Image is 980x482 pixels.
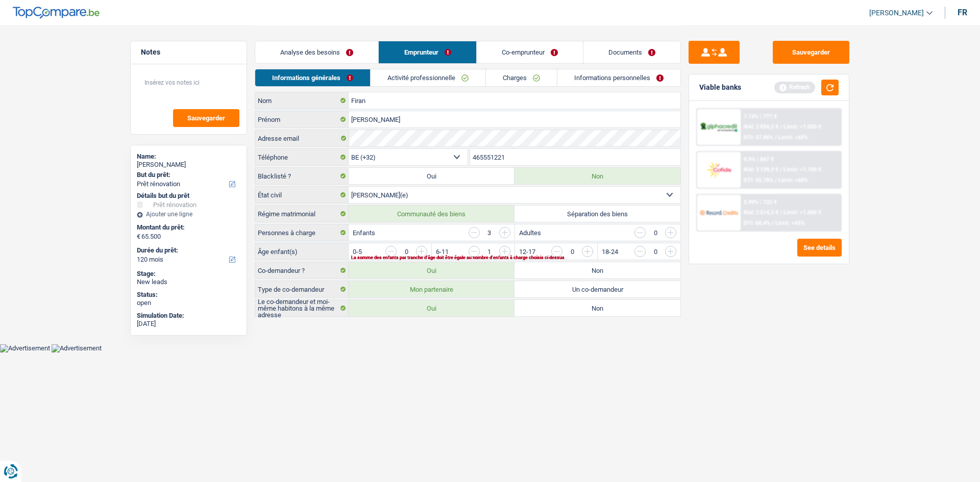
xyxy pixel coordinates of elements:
[514,300,680,316] label: Non
[773,41,849,64] button: Sauvegarder
[775,220,805,226] span: Limit: <65%
[255,130,349,146] label: Adresse email
[255,281,349,297] label: Type de co-demandeur
[477,41,583,63] a: Co-emprunteur
[349,300,514,316] label: Oui
[958,8,967,17] div: fr
[583,41,680,63] a: Documents
[349,281,514,297] label: Mon partenaire
[137,291,240,299] div: Status:
[173,109,239,127] button: Sauvegarder
[778,177,808,184] span: Limit: <60%
[141,48,236,57] h5: Notes
[699,83,741,92] div: Viable banks
[486,69,557,86] a: Charges
[13,7,100,19] img: TopCompare Logo
[774,82,815,93] div: Refresh
[137,278,240,286] div: New leads
[772,220,774,226] span: /
[775,134,777,141] span: /
[514,168,680,184] label: Non
[514,281,680,297] label: Un co-demandeur
[255,206,349,222] label: Régime matrimonial
[137,211,240,218] div: Ajouter une ligne
[869,9,924,17] span: [PERSON_NAME]
[137,153,240,161] div: Name:
[485,230,494,236] div: 3
[349,262,514,278] label: Oui
[700,160,738,179] img: Cofidis
[137,320,240,328] div: [DATE]
[379,41,476,63] a: Emprunteur
[371,69,485,86] a: Activité professionnelle
[780,123,782,130] span: /
[255,92,349,109] label: Nom
[255,262,349,278] label: Co-demandeur ?
[255,41,378,63] a: Analyse des besoins
[514,206,680,222] label: Séparation des biens
[700,203,738,222] img: Record Credits
[744,209,778,216] span: NAI: 2 514,3 €
[137,233,140,241] span: €
[783,123,821,130] span: Limit: >1.000 €
[780,209,782,216] span: /
[351,256,646,260] div: La somme des enfants par tranche d'âge doit être égale au nombre d'enfants à charge choisis ci-de...
[797,239,842,257] button: See details
[861,5,933,21] a: [PERSON_NAME]
[744,134,773,141] span: DTI: 57.86%
[402,248,411,255] div: 0
[187,115,225,121] span: Sauvegarder
[353,230,375,236] label: Enfants
[255,149,349,165] label: Téléphone
[651,230,660,236] div: 0
[780,166,782,173] span: /
[783,166,821,173] span: Limit: >1.100 €
[137,246,238,255] label: Durée du prêt:
[137,270,240,278] div: Stage:
[255,224,349,241] label: Personnes à charge
[255,243,349,260] label: Âge enfant(s)
[137,161,240,169] div: [PERSON_NAME]
[255,168,349,184] label: Blacklisté ?
[744,177,773,184] span: DTI: 55.78%
[137,171,238,179] label: But du prêt:
[255,69,370,86] a: Informations générales
[349,206,514,222] label: Communauté des biens
[470,149,681,165] input: 401020304
[778,134,808,141] span: Limit: <65%
[519,230,541,236] label: Adultes
[514,262,680,278] label: Non
[700,121,738,133] img: AlphaCredit
[137,312,240,320] div: Simulation Date:
[137,223,238,232] label: Montant du prêt:
[255,111,349,128] label: Prénom
[137,192,240,200] div: Détails but du prêt
[137,299,240,307] div: open
[557,69,680,86] a: Informations personnelles
[744,156,774,163] div: 9.9% | 847 €
[255,187,349,203] label: État civil
[744,166,778,173] span: NAI: 3 139,3 €
[744,123,778,130] span: NAI: 2 834,2 €
[353,248,362,255] label: 0-5
[744,220,770,226] span: DTI: 60.4%
[775,177,777,184] span: /
[783,209,821,216] span: Limit: >1.606 €
[255,300,349,316] label: Le co-demandeur et moi-même habitons à la même adresse
[349,168,514,184] label: Oui
[744,113,777,120] div: 7.74% | 777 €
[52,344,102,352] img: Advertisement
[744,199,777,206] div: 5.99% | 722 €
